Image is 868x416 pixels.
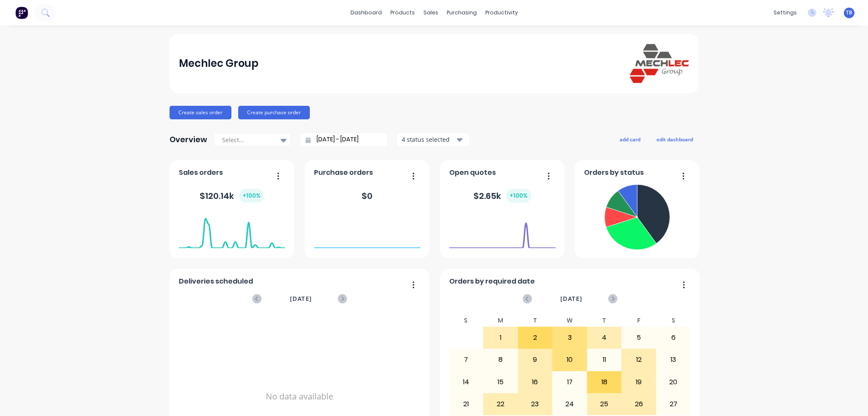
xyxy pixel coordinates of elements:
[238,106,310,119] button: Create purchase order
[483,314,518,327] div: M
[397,133,469,146] button: 4 status selected
[314,168,373,178] span: Purchase orders
[15,6,28,19] img: Factory
[657,394,690,415] div: 27
[518,327,552,348] div: 2
[769,6,801,19] div: settings
[622,349,656,370] div: 12
[484,349,517,370] div: 8
[386,6,419,19] div: products
[621,314,656,327] div: F
[587,372,621,393] div: 18
[846,9,852,17] span: TB
[518,372,552,393] div: 16
[179,55,259,72] div: Mechlec Group
[170,131,207,148] div: Overview
[587,314,622,327] div: T
[179,168,223,178] span: Sales orders
[553,327,587,348] div: 3
[484,394,517,415] div: 22
[449,168,496,178] span: Open quotes
[518,314,553,327] div: T
[170,106,231,119] button: Create sales order
[481,6,522,19] div: productivity
[473,189,531,203] div: $ 2.65k
[518,349,552,370] div: 9
[657,372,690,393] div: 20
[587,349,621,370] div: 11
[622,394,656,415] div: 26
[630,44,689,83] img: Mechlec Group
[553,372,587,393] div: 17
[587,394,621,415] div: 25
[622,327,656,348] div: 5
[622,372,656,393] div: 19
[651,134,698,145] button: edit dashboard
[402,135,455,144] div: 4 status selected
[587,327,621,348] div: 4
[442,6,481,19] div: purchasing
[560,294,582,303] span: [DATE]
[449,314,484,327] div: S
[419,6,442,19] div: sales
[657,327,690,348] div: 6
[657,349,690,370] div: 13
[553,349,587,370] div: 10
[362,190,373,202] div: $ 0
[518,394,552,415] div: 23
[200,189,264,203] div: $ 120.14k
[553,394,587,415] div: 24
[449,349,483,370] div: 7
[239,189,264,203] div: + 100 %
[449,372,483,393] div: 14
[484,372,517,393] div: 15
[449,394,483,415] div: 21
[584,168,644,178] span: Orders by status
[656,314,691,327] div: S
[290,294,312,303] span: [DATE]
[179,276,253,287] span: Deliveries scheduled
[506,189,531,203] div: + 100 %
[614,134,646,145] button: add card
[552,314,587,327] div: W
[484,327,517,348] div: 1
[346,6,386,19] a: dashboard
